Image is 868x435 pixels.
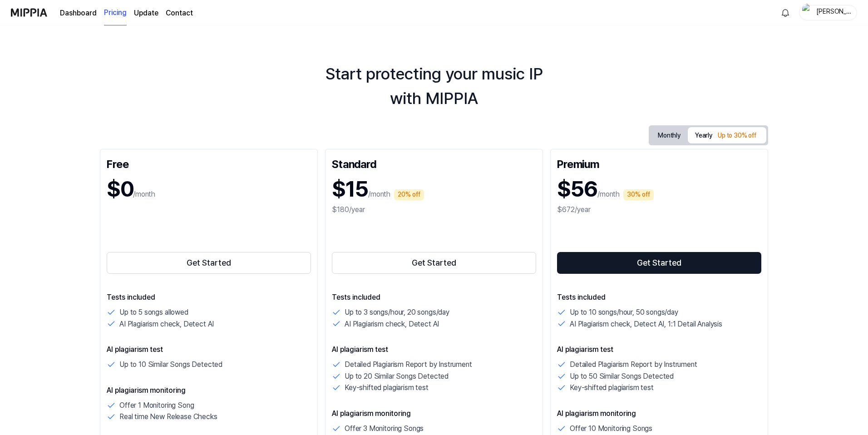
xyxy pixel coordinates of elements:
p: Offer 3 Monitoring Songs [345,423,424,435]
h1: $56 [557,174,597,204]
p: Tests included [557,292,761,303]
div: $672/year [557,204,761,215]
p: Key-shifted plagiarism test [570,382,654,394]
a: Update [134,8,158,19]
h1: $0 [107,174,133,204]
p: /month [368,189,390,200]
a: Get Started [107,250,311,276]
div: Standard [332,156,536,170]
p: Up to 10 Similar Songs Detected [119,359,222,371]
img: 알림 [780,7,791,18]
p: Offer 1 Monitoring Song [119,400,194,411]
button: profile[PERSON_NAME] [799,5,857,20]
p: AI Plagiarism check, Detect AI [345,318,439,330]
p: Tests included [332,292,536,303]
a: Get Started [332,250,536,276]
div: Free [107,156,311,170]
p: AI plagiarism monitoring [557,408,761,419]
p: AI plagiarism monitoring [107,385,311,396]
div: $180/year [332,204,536,215]
div: Up to 30% off [715,130,759,141]
p: Tests included [107,292,311,303]
p: /month [133,189,155,200]
div: Premium [557,156,761,170]
p: AI plagiarism test [332,344,536,355]
p: /month [597,189,620,200]
button: Monthly [651,129,688,143]
p: AI plagiarism test [107,344,311,355]
p: Up to 50 Similar Songs Detected [570,371,674,382]
button: Get Started [332,252,536,274]
p: AI plagiarism test [557,344,761,355]
p: AI Plagiarism check, Detect AI [119,318,214,330]
p: Up to 3 songs/hour, 20 songs/day [345,306,449,318]
button: Get Started [557,252,761,274]
p: Up to 5 songs allowed [119,306,188,318]
p: Detailed Plagiarism Report by Instrument [570,359,697,371]
img: profile [802,4,813,22]
h1: $15 [332,174,368,204]
button: Get Started [107,252,311,274]
p: Real time New Release Checks [119,411,217,423]
p: AI Plagiarism check, Detect AI, 1:1 Detail Analysis [570,318,722,330]
a: Dashboard [60,8,97,19]
a: Pricing [104,0,127,25]
div: 30% off [623,189,654,200]
p: Key-shifted plagiarism test [345,382,429,394]
div: 20% off [394,189,424,200]
a: Contact [166,8,193,19]
a: Get Started [557,250,761,276]
p: Up to 10 songs/hour, 50 songs/day [570,306,678,318]
button: Yearly [688,127,766,143]
div: [PERSON_NAME] [816,7,851,17]
p: Up to 20 Similar Songs Detected [345,371,449,382]
p: AI plagiarism monitoring [332,408,536,419]
p: Offer 10 Monitoring Songs [570,423,652,435]
p: Detailed Plagiarism Report by Instrument [345,359,472,371]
